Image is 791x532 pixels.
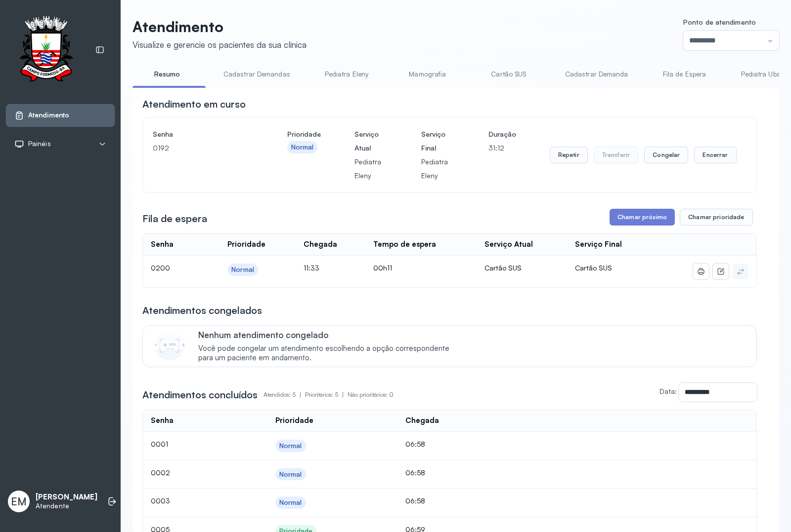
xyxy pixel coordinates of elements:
div: Normal [231,266,254,274]
a: Pediatra Eleny [312,66,381,82]
p: Não prioritários: 0 [348,388,394,402]
span: 0002 [151,468,170,477]
button: Repetir [550,147,588,163]
span: 0003 [151,496,170,505]
div: Normal [291,143,314,152]
span: | [342,391,344,398]
p: Atendidos: 5 [264,388,305,402]
a: Cadastrar Demandas [214,66,300,82]
p: 0192 [153,141,254,155]
button: Encerrar [694,147,736,163]
h4: Duração [488,127,516,141]
h4: Serviço Final [421,127,454,155]
div: Normal [279,442,302,450]
h4: Senha [153,127,254,141]
button: Chamar próximo [610,209,675,226]
div: Chegada [405,416,439,425]
div: Prioridade [275,416,313,425]
a: Resumo [132,66,202,82]
h4: Serviço Atual [354,127,388,155]
h4: Prioridade [287,127,321,141]
div: Serviço Atual [484,240,533,249]
span: 06:58 [405,468,425,477]
button: Transferir [594,147,639,163]
h3: Fila de espera [142,212,207,226]
p: Prioritários: 5 [305,388,348,402]
p: 31:12 [488,141,516,155]
span: 11:33 [304,264,319,272]
p: Pediatra Eleny [421,155,454,183]
span: Cartão SUS [575,264,612,272]
h3: Atendimento em curso [142,97,246,111]
h3: Atendimentos concluídos [142,388,258,402]
p: Nenhum atendimento congelado [198,330,460,340]
button: Congelar [644,147,688,163]
span: Ponto de atendimento [683,18,756,26]
div: Serviço Final [575,240,622,249]
p: [PERSON_NAME] [36,493,97,502]
a: Mamografia [393,66,462,82]
a: Cadastrar Demanda [555,66,638,82]
img: Imagem de CalloutCard [155,331,184,360]
span: 0001 [151,440,168,448]
span: 00h11 [373,264,392,272]
h3: Atendimentos congelados [142,304,262,317]
p: Atendente [36,502,97,510]
button: Chamar prioridade [680,209,753,226]
img: Logotipo do estabelecimento [10,16,82,84]
div: Prioridade [227,240,265,249]
p: Pediatra Eleny [354,155,388,183]
span: Atendimento [28,111,69,119]
a: Cartão SUS [474,66,543,82]
div: Tempo de espera [373,240,436,249]
a: Fila de Espera [650,66,719,82]
div: Chegada [304,240,337,249]
div: Normal [279,470,302,479]
a: Atendimento [14,111,106,120]
div: Visualize e gerencie os pacientes da sua clínica [132,39,307,50]
span: Painéis [28,140,51,148]
span: | [300,391,301,398]
span: 06:58 [405,440,425,448]
div: Normal [279,498,302,507]
span: Você pode congelar um atendimento escolhendo a opção correspondente para um paciente em andamento. [198,344,460,363]
div: Senha [151,416,174,425]
div: Senha [151,240,174,249]
label: Data: [659,387,677,395]
span: 06:58 [405,496,425,505]
span: 0200 [151,264,170,272]
div: Cartão SUS [484,264,559,272]
p: Atendimento [132,18,307,36]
